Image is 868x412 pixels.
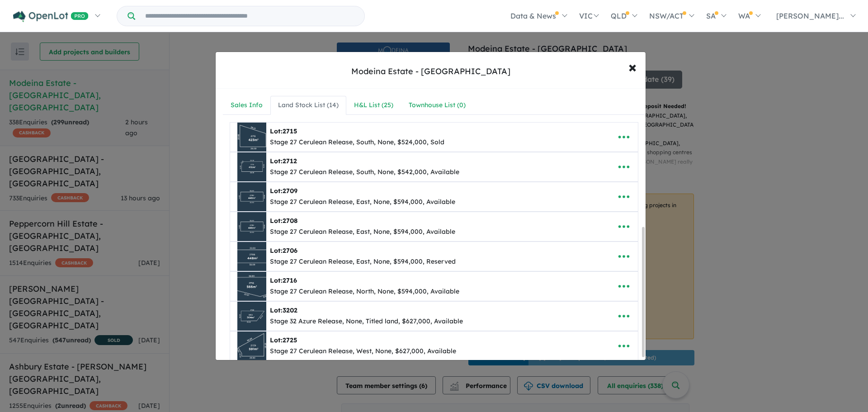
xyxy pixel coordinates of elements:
span: 2725 [283,336,297,344]
span: [PERSON_NAME]... [776,11,844,20]
div: Stage 32 Azure Release, None, Titled land, $627,000, Available [270,316,463,327]
span: 2706 [283,246,297,255]
span: 2708 [283,217,297,225]
b: Lot: [270,127,297,135]
div: H&L List ( 25 ) [354,100,393,111]
div: Stage 27 Cerulean Release, South, None, $542,000, Available [270,167,459,178]
div: Sales Info [231,100,263,111]
span: 2712 [283,157,297,165]
b: Lot: [270,306,297,314]
img: Modeina%20Estate%20-%20Burnside%20-%20Lot%202709___1736225151.jpg [237,182,266,211]
span: × [628,57,637,76]
div: Stage 27 Cerulean Release, South, None, $524,000, Sold [270,137,444,148]
b: Lot: [270,276,297,284]
img: Openlot PRO Logo White [13,11,89,22]
img: Modeina%20Estate%20-%20Burnside%20-%20Lot%202708___1736225055.jpg [237,212,266,241]
span: 2716 [283,276,297,284]
div: Stage 27 Cerulean Release, East, None, $594,000, Available [270,227,455,237]
span: 2715 [283,127,297,135]
div: Stage 27 Cerulean Release, East, None, $594,000, Reserved [270,256,456,267]
div: Stage 27 Cerulean Release, North, None, $594,000, Available [270,286,459,297]
input: Try estate name, suburb, builder or developer [137,6,363,26]
img: Modeina%20Estate%20-%20Burnside%20-%20Lot%202715___1736225727.jpg [237,123,266,152]
img: Modeina%20Estate%20-%20Burnside%20-%20Lot%203202___1736223757.jpg [237,302,266,331]
span: 2709 [283,187,297,195]
b: Lot: [270,157,297,165]
div: Modeina Estate - [GEOGRAPHIC_DATA] [351,66,510,77]
img: Modeina%20Estate%20-%20Burnside%20-%20Lot%202706___1740097623.jpg [237,242,266,271]
div: Stage 27 Cerulean Release, West, None, $627,000, Available [270,346,456,357]
div: Land Stock List ( 14 ) [278,100,339,111]
b: Lot: [270,187,297,195]
div: Townhouse List ( 0 ) [409,100,466,111]
b: Lot: [270,246,297,255]
img: Modeina%20Estate%20-%20Burnside%20-%20Lot%202716___1740097824.jpg [237,272,266,301]
b: Lot: [270,336,297,344]
img: Modeina%20Estate%20-%20Burnside%20-%20Lot%202725___1740098183.jpg [237,331,266,360]
span: 3202 [283,306,297,314]
img: Modeina%20Estate%20-%20Burnside%20-%20Lot%202712___1736225247.jpg [237,152,266,181]
div: Stage 27 Cerulean Release, East, None, $594,000, Available [270,197,455,208]
b: Lot: [270,217,297,225]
